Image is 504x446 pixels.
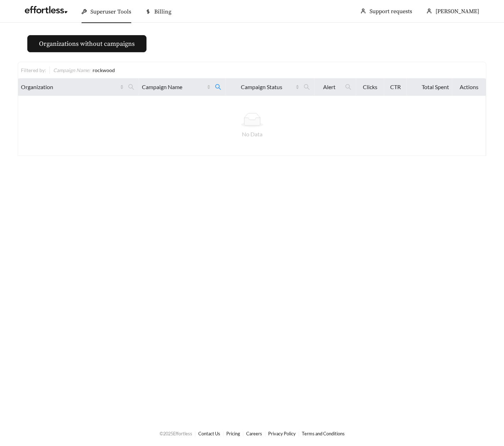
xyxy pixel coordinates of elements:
[317,83,341,91] span: Alert
[215,84,221,90] span: search
[342,81,354,93] span: search
[23,130,481,138] div: No Data
[229,83,294,91] span: Campaign Status
[212,81,224,93] span: search
[356,78,384,96] th: Clicks
[268,431,296,436] a: Privacy Policy
[302,431,345,436] a: Terms and Conditions
[198,431,220,436] a: Contact Us
[160,431,192,436] span: © 2025 Effortless
[407,78,452,96] th: Total Spent
[93,67,115,73] span: rockwood
[452,78,486,96] th: Actions
[154,8,171,15] span: Billing
[142,83,205,91] span: Campaign Name
[21,83,118,91] span: Organization
[304,84,310,90] span: search
[384,78,407,96] th: CTR
[226,431,240,436] a: Pricing
[39,39,135,49] span: Organizations without campaigns
[246,431,262,436] a: Careers
[53,67,90,73] span: Campaign Name :
[436,8,479,15] span: [PERSON_NAME]
[370,8,412,15] a: Support requests
[27,35,146,52] button: Organizations without campaigns
[125,81,137,93] span: search
[90,8,131,15] span: Superuser Tools
[21,66,49,74] div: Filtered by:
[345,84,351,90] span: search
[128,84,134,90] span: search
[301,81,313,93] span: search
